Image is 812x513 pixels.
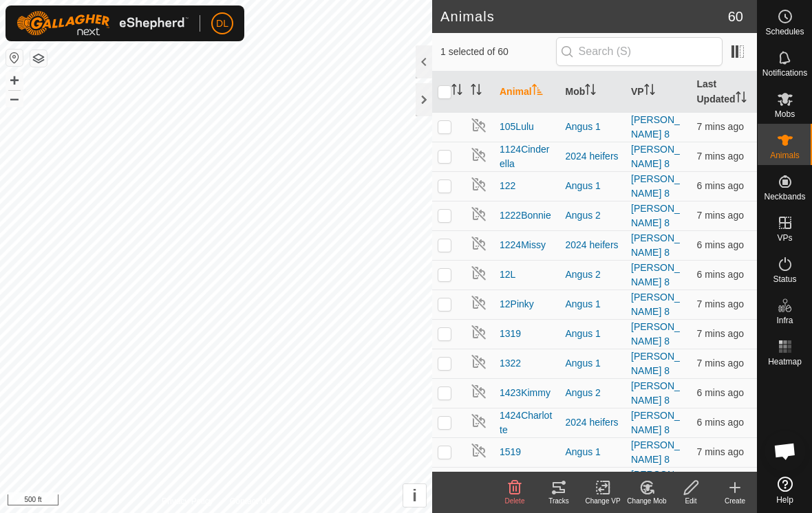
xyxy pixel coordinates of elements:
p-sorticon: Activate to sort [585,86,596,97]
span: 1322 [500,356,521,371]
a: [PERSON_NAME] 8 [631,439,680,465]
span: 9 Sep 2025 at 6:16 pm [697,180,744,191]
a: [PERSON_NAME] 8 [631,232,680,258]
input: Search (S) [556,37,723,66]
div: Create [713,496,757,506]
div: Angus 1 [566,356,621,371]
img: returning off [471,294,487,311]
a: [PERSON_NAME] 8 [631,321,680,347]
span: 9 Sep 2025 at 6:16 pm [697,239,744,250]
span: Status [773,275,796,283]
span: Notifications [762,69,807,77]
th: Animal [494,72,560,113]
p-sorticon: Activate to sort [736,94,747,105]
span: 9 Sep 2025 at 6:15 pm [697,298,744,309]
img: returning off [471,383,487,400]
th: Last Updated [692,72,758,113]
img: returning off [471,146,487,163]
p-sorticon: Activate to sort [451,86,462,97]
span: 9 Sep 2025 at 6:15 pm [697,210,744,221]
img: returning off [471,235,487,252]
img: Gallagher Logo [17,11,189,36]
div: Angus 1 [566,445,621,459]
a: [PERSON_NAME] 8 [631,380,680,406]
a: [PERSON_NAME] 8 [631,469,680,494]
a: [PERSON_NAME] 8 [631,262,680,287]
span: DL [216,17,228,31]
span: 9 Sep 2025 at 6:15 pm [697,121,744,132]
a: Privacy Policy [162,495,213,507]
span: Delete [505,497,525,505]
div: 2024 heifers [566,415,621,430]
a: [PERSON_NAME] 8 [631,203,680,228]
div: Angus 1 [566,327,621,341]
span: 9 Sep 2025 at 6:16 pm [697,417,744,428]
button: – [6,90,23,107]
div: 2024 heifers [566,149,621,164]
span: Schedules [765,28,804,36]
span: i [412,486,417,505]
span: 1519 [500,445,521,459]
span: 122 [500,179,515,193]
span: 9 Sep 2025 at 6:15 pm [697,446,744,457]
span: Animals [770,151,800,160]
div: Angus 2 [566,268,621,282]
span: 9 Sep 2025 at 6:16 pm [697,387,744,398]
div: Angus 1 [566,179,621,193]
img: returning off [471,117,487,133]
div: Open chat [765,430,806,472]
span: 1124Cinderella [500,142,555,171]
div: Angus 2 [566,386,621,400]
span: 9 Sep 2025 at 6:16 pm [697,269,744,280]
a: Help [758,471,812,510]
img: returning off [471,176,487,193]
a: [PERSON_NAME] 8 [631,114,680,140]
p-sorticon: Activate to sort [471,86,482,97]
span: 1423Kimmy [500,386,551,400]
span: 1424Charlotte [500,408,555,437]
span: 9 Sep 2025 at 6:15 pm [697,151,744,162]
div: Angus 2 [566,208,621,223]
a: Contact Us [230,495,270,507]
a: [PERSON_NAME] 8 [631,144,680,169]
a: [PERSON_NAME] 8 [631,410,680,435]
img: returning off [471,265,487,281]
button: Reset Map [6,50,23,66]
span: Heatmap [768,358,802,366]
span: 1319 [500,327,521,341]
span: 60 [728,6,743,27]
a: [PERSON_NAME] 8 [631,173,680,199]
th: Mob [560,72,626,113]
button: + [6,72,23,89]
div: Edit [669,496,713,506]
p-sorticon: Activate to sort [644,86,655,97]
span: 9 Sep 2025 at 6:15 pm [697,358,744,369]
img: returning off [471,353,487,370]
span: Help [776,496,793,504]
img: returning off [471,442,487,459]
span: 9 Sep 2025 at 6:15 pm [697,328,744,339]
span: Infra [776,316,793,325]
span: VPs [777,234,792,242]
button: i [403,484,426,507]
button: Map Layers [30,50,47,67]
h2: Animals [440,8,728,25]
span: 12L [500,268,515,282]
div: Angus 1 [566,120,621,134]
span: 1222Bonnie [500,208,551,223]
img: returning off [471,472,487,488]
div: Change Mob [625,496,669,506]
span: 105Lulu [500,120,534,134]
a: [PERSON_NAME] 8 [631,292,680,317]
div: Change VP [581,496,625,506]
a: [PERSON_NAME] 8 [631,351,680,376]
img: returning off [471,413,487,429]
th: VP [626,72,692,113]
span: Mobs [775,110,795,118]
span: Neckbands [764,193,805,201]
div: Tracks [537,496,581,506]
p-sorticon: Activate to sort [532,86,543,97]
span: 12Pinky [500,297,534,312]
span: 1 selected of 60 [440,45,556,59]
div: 2024 heifers [566,238,621,252]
